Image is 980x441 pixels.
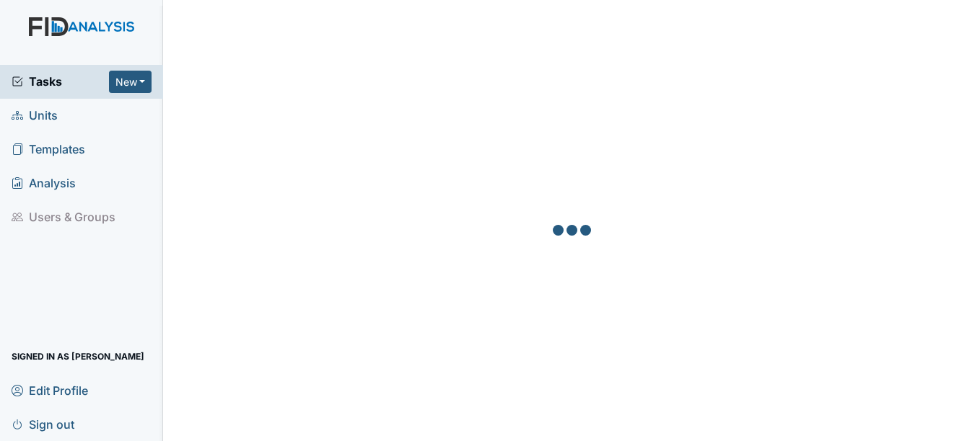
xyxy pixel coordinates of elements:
[12,413,74,435] span: Sign out
[12,379,88,401] span: Edit Profile
[12,104,58,127] span: Units
[12,345,144,367] span: Signed in as [PERSON_NAME]
[12,138,85,161] span: Templates
[109,71,152,93] button: New
[12,172,76,195] span: Analysis
[12,73,109,90] a: Tasks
